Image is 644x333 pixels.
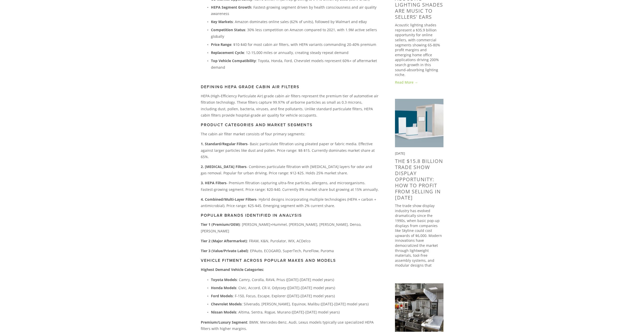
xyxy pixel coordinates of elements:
p: - Combines particulate filtration with [MEDICAL_DATA] layers for odor and gas removal. Popular fo... [201,163,379,176]
p: : 12-15,000 miles or annually, creating steady repeat demand [211,49,379,56]
p: - Premium filtration capturing ultra-fine particles, allergens, and microorganisms. Fastest-growi... [201,180,379,192]
p: : 30% less competition on Amazon compared to 2021, with 1.9M active sellers globally [211,27,379,39]
p: : F-150, Focus, Escape, Explorer ([DATE]-[DATE] model years) [211,293,379,299]
strong: Highest Demand Vehicle Categories: [201,267,264,272]
time: [DATE] [395,151,405,156]
p: : Toyota, Honda, Ford, Chevrolet models represent 60%+ of aftermarket demand [211,58,379,70]
strong: Ford Models [211,293,233,298]
p: : EPAuto, ECOGARD, SuperTech, PureFlow, Puroma [201,248,379,254]
img: The $15.8 Billion Trade Show Display Opportunity: How to Profit from selling in 2025 [395,99,443,147]
strong: 4. Combined/Multi-Layer Filters [201,197,256,202]
strong: Honda Models [211,285,236,290]
strong: Price Range [211,42,231,47]
strong: Tier 3 (Value/Private Label) [201,248,248,253]
p: : Silverado, [PERSON_NAME], Equinox, Malibu ([DATE]-[DATE] model years) [211,301,379,307]
strong: Replacement Cycle [211,50,244,55]
p: : Altima, Sentra, Rogue, Murano ([DATE]-[DATE] model years) [211,309,379,315]
strong: 3. HEPA Filters [201,180,226,185]
p: HEPA (High-Efficiency Particulate Air) grade cabin air filters represent the premium tier of auto... [201,93,379,118]
a: The $15.8 Billion Trade Show Display Opportunity: How to Profit from selling in [DATE] [395,158,443,201]
a: Read More → [395,80,443,85]
p: : $10-$40 for most cabin air filters, with HEPA variants commanding 20-40% premium [211,41,379,48]
strong: Premium/Luxury Segment [201,320,247,325]
p: : Civic, Accord, CR-V, Odyssey ([DATE]-[DATE] model years) [211,285,379,291]
h3: Product Categories and Market Segments [201,122,379,127]
strong: Tier 1 (Premium/OEM) [201,222,240,227]
p: : Camry, Corolla, RAV4, Prius ([DATE]-[DATE] model years) [211,276,379,283]
p: Acoustic lighting shades represent a $35.9 billion opportunity for online sellers, with commercia... [395,23,443,77]
p: : Amazon dominates online sales (62% of units), followed by Walmart and eBay [211,18,379,25]
h3: Popular Brands Identified in Analysis [201,213,379,218]
strong: Tier 2 (Major Aftermarket) [201,238,247,243]
p: - Hybrid designs incorporating multiple technologies (HEPA + carbon + antimicrobial). Price range... [201,196,379,209]
p: : [PERSON_NAME]+Hummel, [PERSON_NAME], [PERSON_NAME], Denso, [PERSON_NAME] [201,221,379,234]
h3: Defining HEPA Grade Cabin Air Filters [201,84,379,89]
strong: Top Vehicle Compatibility [211,58,256,63]
strong: Nissan Models [211,310,236,314]
strong: Key Markets [211,19,233,24]
strong: HEPA Segment Growth [211,5,251,10]
p: The cabin air filter market consists of four primary segments: [201,131,379,137]
h3: Vehicle Fitment Across Popular Makes and Models [201,258,379,263]
strong: 2. [MEDICAL_DATA] Filters [201,164,246,169]
strong: Competition Status [211,27,245,32]
strong: Toyota Models [211,277,237,282]
p: - Basic particulate filtration using pleated paper or fabric media. Effective against larger part... [201,141,379,160]
p: : BMW, Mercedes-Benz, Audi, Lexus models typically use specialized HEPA filters with higher margins. [201,319,379,332]
img: Small Restaurant Equipment Market Analysis: US Online Marketplace Opportunities for Sellers in 2025 [395,283,443,332]
p: : Fastest-growing segment driven by health consciousness and air quality awareness [211,4,379,17]
strong: 1. Standard/Regular Filters [201,141,247,146]
p: : FRAM, K&N, Purolator, WIX, ACDelco [201,238,379,244]
strong: Chevrolet Models [211,302,242,306]
p: The trade show display industry has evolved dramatically since the 1990s, when basic pop-up displ... [395,203,443,278]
